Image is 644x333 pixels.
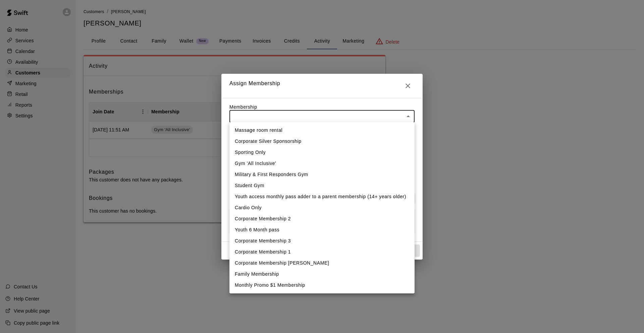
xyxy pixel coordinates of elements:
li: Gym 'All Inclusive' [229,158,415,169]
li: Sporting Only [229,147,415,158]
li: Corporate Membership [PERSON_NAME] [229,258,415,269]
li: Corporate Membership 3 [229,235,415,246]
li: Youth 6 Month pass [229,224,415,235]
li: Corporate Silver Sponsorship [229,136,415,147]
li: Student Gym [229,180,415,191]
li: Youth access monthly pass adder to a parent membership (14+ years older) [229,191,415,202]
li: Monthly Promo $1 Membership [229,280,415,291]
li: Military & First Responders Gym [229,169,415,180]
li: Cardio Only [229,202,415,213]
li: Corporate Membership 1 [229,246,415,258]
li: Family Membership [229,269,415,280]
li: Massage room rental [229,125,415,136]
li: Corporate Membership 2 [229,213,415,224]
